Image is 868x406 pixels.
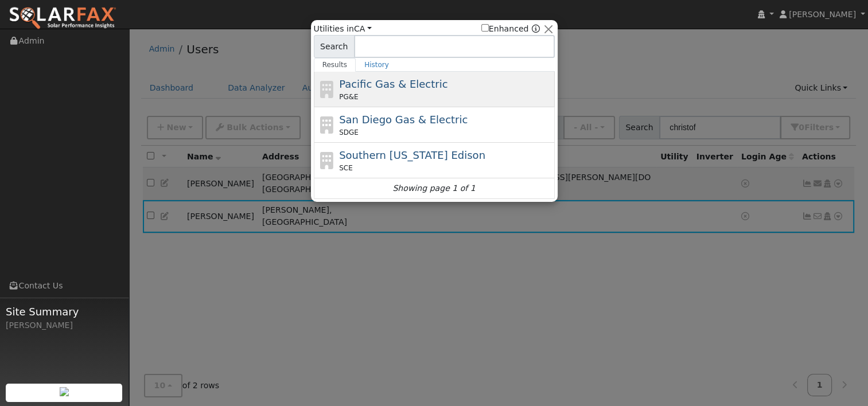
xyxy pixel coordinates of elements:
a: Enhanced Providers [531,24,539,33]
span: Show enhanced providers [481,23,540,35]
input: Enhanced [481,24,489,32]
a: Results [314,58,356,72]
a: CA [354,24,372,33]
span: SDGE [339,127,359,138]
img: retrieve [60,387,69,396]
div: [PERSON_NAME] [6,319,123,331]
span: Southern [US_STATE] Edison [339,149,485,161]
i: Showing page 1 of 1 [392,182,475,194]
span: Search [314,35,355,58]
span: PG&E [339,92,358,102]
img: SolarFax [9,6,116,30]
span: San Diego Gas & Electric [339,114,468,126]
span: [PERSON_NAME] [789,10,856,19]
span: Site Summary [6,304,123,319]
span: Utilities in [314,23,372,35]
label: Enhanced [481,23,529,35]
a: History [356,58,398,72]
span: SCE [339,163,353,173]
span: Pacific Gas & Electric [339,78,447,90]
